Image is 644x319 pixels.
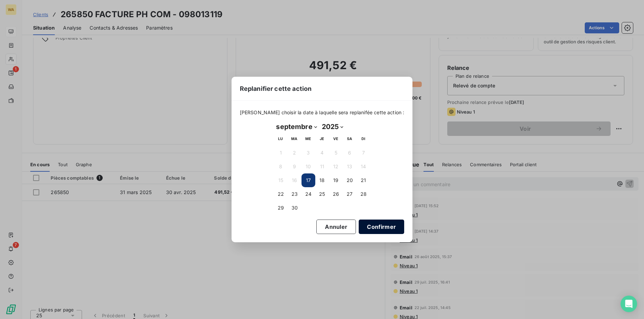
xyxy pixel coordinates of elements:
button: 26 [329,187,343,201]
th: mardi [288,132,301,146]
button: 29 [274,201,288,215]
th: vendredi [329,132,343,146]
button: 11 [315,160,329,173]
button: 12 [329,160,343,173]
button: 5 [329,146,343,160]
button: 16 [288,173,301,187]
span: Replanifier cette action [240,84,312,93]
button: 24 [301,187,315,201]
button: 10 [301,160,315,173]
button: 17 [301,173,315,187]
button: 6 [343,146,357,160]
button: 7 [357,146,370,160]
button: 18 [315,173,329,187]
th: jeudi [315,132,329,146]
th: dimanche [357,132,370,146]
button: 25 [315,187,329,201]
span: [PERSON_NAME] choisir la date à laquelle sera replanifée cette action : [240,109,405,116]
th: lundi [274,132,288,146]
button: 1 [274,146,288,160]
button: 27 [343,187,357,201]
button: 8 [274,160,288,173]
button: Annuler [316,220,356,234]
button: 22 [274,187,288,201]
div: Open Intercom Messenger [621,296,637,312]
th: mercredi [301,132,315,146]
button: 14 [357,160,370,173]
button: 20 [343,173,357,187]
button: 21 [357,173,370,187]
button: 4 [315,146,329,160]
button: 9 [288,160,301,173]
button: 2 [288,146,301,160]
button: 13 [343,160,357,173]
button: 19 [329,173,343,187]
button: Confirmer [359,220,404,234]
button: 3 [301,146,315,160]
button: 30 [288,201,301,215]
button: 15 [274,173,288,187]
button: 28 [357,187,370,201]
th: samedi [343,132,357,146]
button: 23 [288,187,301,201]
